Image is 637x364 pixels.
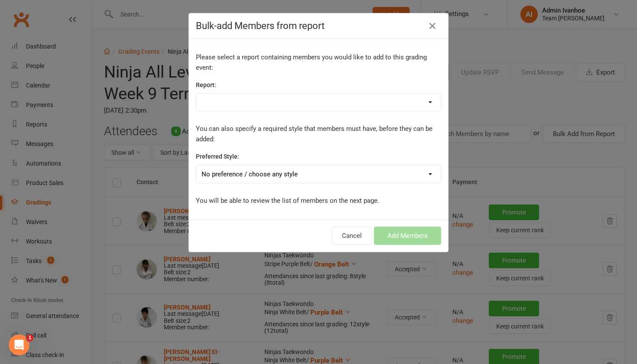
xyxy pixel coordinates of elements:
[426,19,439,33] button: Close
[196,80,216,90] label: Report:
[196,152,239,161] label: Preferred Style:
[332,227,372,245] button: Cancel
[9,335,29,355] iframe: Intercom live chat
[26,335,33,341] span: 1
[196,52,441,73] p: Please select a report containing members you would like to add to this grading event:
[196,195,441,206] p: You will be able to review the list of members on the next page.
[196,20,441,31] h4: Bulk-add Members from report
[196,123,441,144] p: You can also specify a required style that members must have, before they can be added:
